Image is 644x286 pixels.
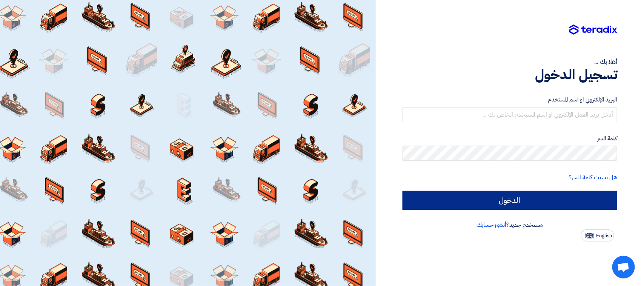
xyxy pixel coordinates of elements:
[403,57,617,66] div: أهلا بك ...
[586,233,594,238] img: en-US.png
[476,220,506,229] a: أنشئ حسابك
[581,229,614,241] button: English
[403,66,617,83] h1: تسجيل الدخول
[403,191,617,210] input: الدخول
[403,107,617,122] input: أدخل بريد العمل الإلكتروني او اسم المستخدم الخاص بك ...
[403,220,617,229] div: مستخدم جديد؟
[569,25,617,35] img: Teradix logo
[596,233,612,238] span: English
[403,95,617,104] label: البريد الإلكتروني او اسم المستخدم
[403,134,617,143] label: كلمة السر
[612,256,635,278] div: Open chat
[569,173,617,182] a: هل نسيت كلمة السر؟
